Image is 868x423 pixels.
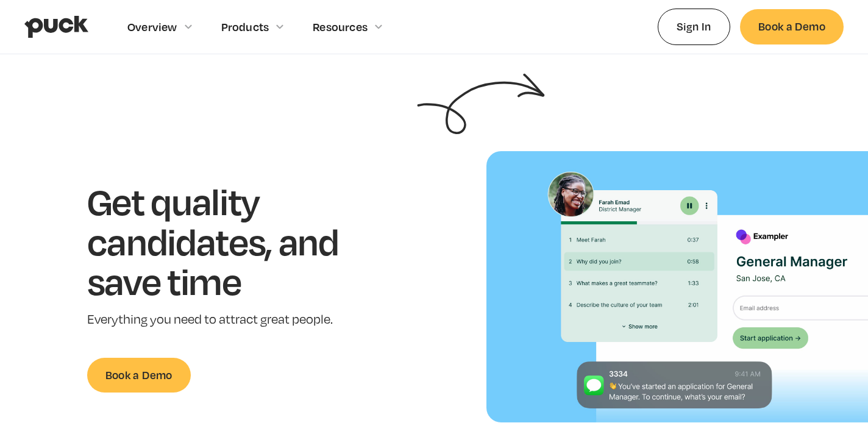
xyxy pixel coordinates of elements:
div: Resources [313,20,368,34]
p: Everything you need to attract great people. [87,311,377,329]
div: Products [221,20,269,34]
a: Book a Demo [740,9,844,44]
a: Book a Demo [87,358,191,393]
h1: Get quality candidates, and save time [87,181,377,301]
a: Sign In [658,9,730,44]
div: Overview [127,20,177,34]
